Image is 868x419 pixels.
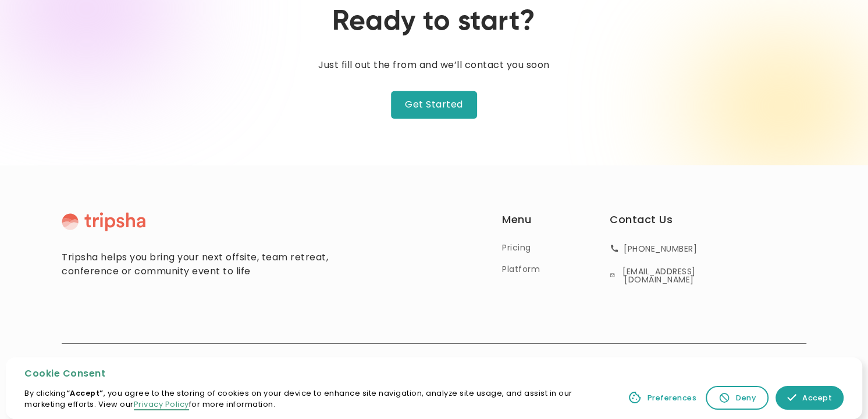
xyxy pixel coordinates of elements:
div: Preferences [648,392,697,403]
div: Menu [502,212,531,232]
p: Just fill out the from and we’ll contact you soon [318,58,550,72]
strong: “Accept” [66,388,104,398]
a: Deny [706,386,769,410]
img: allow icon [787,393,796,402]
div: Accept [802,392,832,403]
a: Accept [775,386,844,410]
a: [EMAIL_ADDRESS][DOMAIN_NAME] [610,264,699,285]
div: Deny [736,392,756,403]
div: [EMAIL_ADDRESS][DOMAIN_NAME] [620,267,699,283]
div: [PHONE_NUMBER] [624,244,697,252]
div: Contact Us [610,212,673,232]
div: Cookie Consent [24,367,607,381]
p: By clicking , you agree to the storing of cookies on your device to enhance site navigation, anal... [24,388,607,410]
a: Privacy Policy [134,399,189,410]
a: Get Started [391,91,477,119]
img: Tripsha Logo [62,212,145,231]
a: Pricing [502,241,531,253]
a: Preferences [625,386,699,410]
h2: Ready to start? [332,6,536,40]
div: Tripsha helps you bring your next offsite, team retreat, conference or community event to life [62,250,341,278]
a: Platform [502,263,540,275]
a: [PHONE_NUMBER] [610,241,697,255]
